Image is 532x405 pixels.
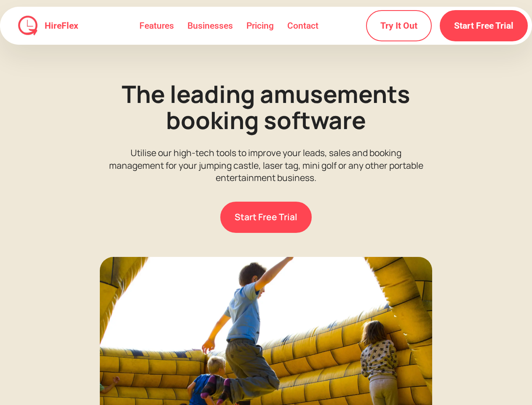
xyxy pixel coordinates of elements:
a: Businesses [181,13,240,38]
strong: The leading amusements booking software [122,78,410,136]
a: Try It Out [366,10,432,41]
a: Contact [281,13,325,38]
a: Features [133,13,181,38]
a: Start Free Trial [220,202,312,232]
a: Pricing [240,13,281,38]
img: HireFlex Logo [18,16,38,36]
a: Start Free Trial [440,10,528,41]
a: HireFlex [38,21,82,30]
p: Utilise our high-tech tools to improve your leads, sales and booking management for your jumping ... [104,147,428,184]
